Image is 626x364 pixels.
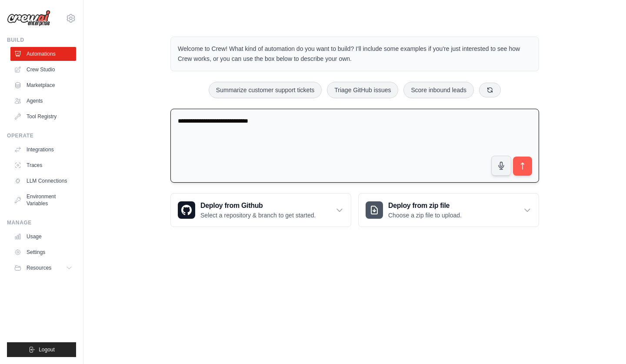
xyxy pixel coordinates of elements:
button: Score inbound leads [403,82,474,98]
a: Tool Registry [10,110,76,124]
button: Triage GitHub issues [327,82,398,98]
a: Environment Variables [10,190,76,210]
a: Usage [10,230,76,244]
a: Agents [10,94,76,108]
a: Traces [10,158,76,172]
span: Logout [39,346,55,353]
p: Select a repository & branch to get started. [200,211,316,220]
p: Choose a zip file to upload. [388,211,462,220]
div: Manage [7,219,76,226]
span: Resources [27,264,51,271]
iframe: Chat Widget [583,322,626,364]
div: Operate [7,132,76,139]
h3: Deploy from zip file [388,200,462,211]
div: Build [7,37,76,43]
p: Welcome to Crew! What kind of automation do you want to build? I'll include some examples if you'... [178,44,532,64]
h3: Deploy from Github [200,200,316,211]
a: Automations [10,47,76,61]
a: Crew Studio [10,63,76,77]
a: Integrations [10,143,76,157]
button: Logout [7,342,76,357]
a: Marketplace [10,78,76,92]
button: Summarize customer support tickets [209,82,322,98]
img: Logo [7,10,50,27]
button: Resources [10,261,76,275]
a: Settings [10,245,76,259]
a: LLM Connections [10,174,76,188]
div: Widget de chat [583,322,626,364]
